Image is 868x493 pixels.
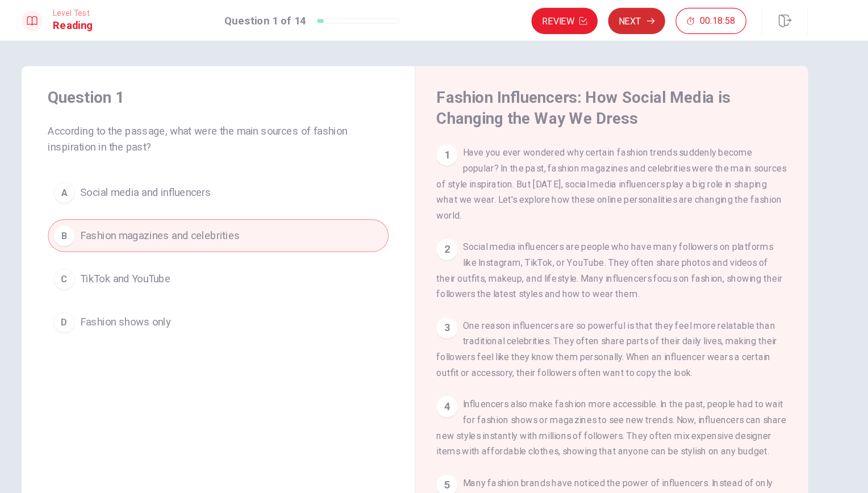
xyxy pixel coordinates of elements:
[660,8,721,31] button: 00:18:58
[120,9,155,16] span: Level Test
[116,229,411,257] button: CTikTok and YouTube
[120,16,155,30] h1: Reading
[144,199,282,212] span: Fashion magazines and celebrities
[121,197,139,215] div: B
[453,415,744,479] span: Many fashion brands have noticed the power of influencers. Instead of only using traditional adve...
[453,77,754,113] h4: Fashion Influencers: How Social Media is Changing the Way We Dress
[144,161,257,175] span: Social media and influencers
[121,234,139,252] div: C
[269,12,340,26] h1: Question 1 of 14
[116,77,411,95] h4: Question 1
[453,345,471,363] div: 4
[681,15,712,24] span: 00:18:58
[116,266,411,295] button: DFashion shows only
[453,347,756,397] span: Influencers also make fashion more accessible. In the past, people had to wait for fashion shows ...
[453,211,753,261] span: Social media influencers are people who have many followers on platforms like Instagram, TikTok, ...
[116,108,411,136] span: According to the passage, what were the main sources of fashion inspiration in the past?
[121,159,139,177] div: A
[144,236,222,250] span: TikTok and YouTube
[144,274,223,287] span: Fashion shows only
[453,277,471,295] div: 3
[453,413,471,431] div: 5
[116,154,411,182] button: ASocial media and influencers
[535,8,592,31] button: Review
[602,8,651,31] button: Next
[453,279,748,329] span: One reason influencers are so powerful is that they feel more relatable than traditional celebrit...
[453,127,471,145] div: 1
[116,191,411,220] button: BFashion magazines and celebrities
[121,271,139,290] div: D
[453,129,756,193] span: Have you ever wondered why certain fashion trends suddenly become popular? In the past, fashion m...
[453,208,471,227] div: 2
